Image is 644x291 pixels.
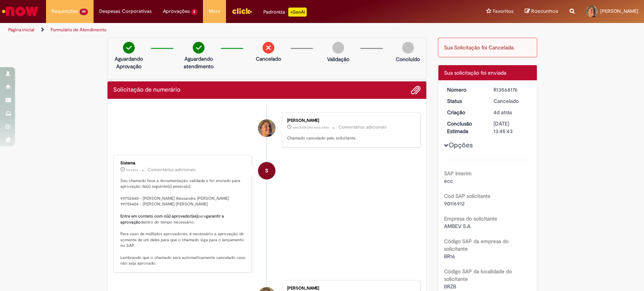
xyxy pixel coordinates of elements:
dt: Conclusão Estimada [441,120,488,135]
span: Despesas Corporativas [99,8,152,15]
div: Sistema [120,161,246,165]
b: Código SAP da localidade do solicitante [444,268,512,282]
p: Cancelado [256,55,281,63]
time: 26/09/2025 19:32:43 [126,168,138,172]
span: S [265,162,268,180]
p: Aguardando Aprovação [111,55,147,70]
span: Requisições [52,8,78,15]
span: Sua solicitação foi enviada [444,69,506,76]
div: R13568176 [493,86,529,93]
p: +GenAi [288,8,307,17]
dt: Criação [441,109,488,116]
a: Formulário de Atendimento [51,27,106,33]
img: check-circle-green.png [123,42,135,54]
span: AMBEV S.A. [444,223,472,230]
span: BR16 [444,253,455,260]
span: 4d atrás [493,109,512,116]
div: [DATE] 13:45:43 [493,120,529,135]
span: More [209,8,220,15]
img: img-circle-grey.png [332,42,344,54]
div: Stella Duarte [258,119,275,137]
small: Comentários adicionais [338,124,387,130]
div: System [258,162,275,179]
a: Página inicial [8,27,34,33]
span: [PERSON_NAME] [600,8,638,14]
span: Rascunhos [531,8,558,15]
div: [PERSON_NAME] [287,118,413,123]
span: Favoritos [493,8,513,15]
b: Cod SAP solicitante [444,193,490,199]
time: 29/09/2025 14:27:52 [293,125,329,130]
div: Sua Solicitação foi Cancelada. [438,38,537,57]
div: Padroniza [263,8,307,17]
span: 3d atrás [126,168,138,172]
b: Empresa do solicitante [444,215,497,222]
p: Chamado cancelado pelo solicitante. [287,135,413,141]
h2: Solicitação de numerário Histórico de tíquete [113,87,180,93]
span: Aprovações [163,8,190,15]
span: 90116912 [444,200,464,207]
img: img-circle-grey.png [402,42,414,54]
img: ServiceNow [1,4,40,19]
span: 3 [191,9,198,15]
dt: Status [441,97,488,105]
div: [PERSON_NAME] [287,286,413,291]
dt: Número [441,86,488,93]
p: Validação [327,55,349,63]
span: BRZB [444,283,456,290]
a: Rascunhos [525,8,558,15]
time: 25/09/2025 17:17:48 [493,109,512,116]
ul: Trilhas de página [6,23,424,37]
p: Aguardando atendimento [180,55,217,70]
div: 25/09/2025 17:17:48 [493,109,529,116]
b: SAP Interim [444,170,472,177]
p: Concluído [396,55,420,63]
div: Cancelado [493,97,529,105]
span: cerca de uma hora atrás [293,125,329,130]
img: click_logo_yellow_360x200.png [232,5,252,17]
b: Código SAP da empresa do solicitante [444,238,509,252]
small: Comentários adicionais [148,167,196,173]
button: Adicionar anexos [411,85,421,95]
img: check-circle-green.png [193,42,204,54]
p: Seu chamado teve a documentação validada e foi enviado para aprovação da(s) seguinte(s) pessoa(s)... [120,178,246,267]
b: Entre em contato com o(s) aprovador(es) [120,213,198,219]
span: 99 [80,9,88,15]
span: ecc [444,178,453,184]
img: remove.png [263,42,274,54]
b: garantir a aprovação [120,213,225,225]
